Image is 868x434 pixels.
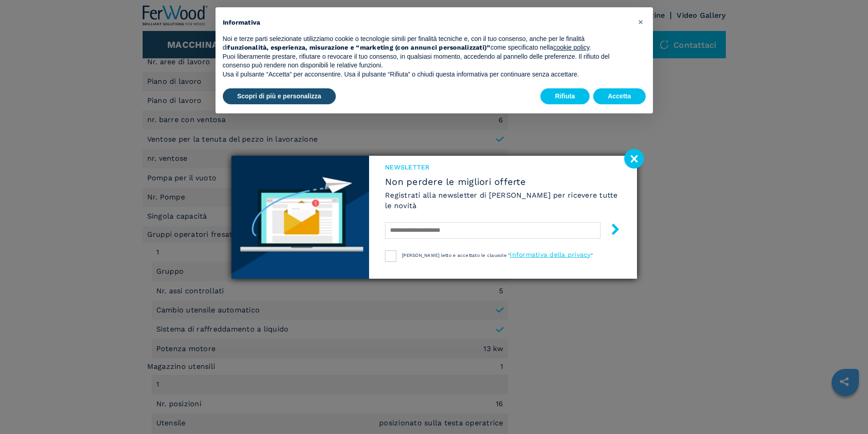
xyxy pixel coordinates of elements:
[223,88,336,105] button: Scopri di più e personalizza
[231,156,370,279] img: Newsletter image
[593,88,646,105] button: Accetta
[638,16,643,27] span: ×
[385,176,621,187] span: Non perdere le migliori offerte
[385,163,621,172] span: NEWSLETTER
[634,15,648,29] button: Chiudi questa informativa
[510,251,591,258] a: informativa della privacy
[601,220,621,241] button: submit-button
[540,88,590,105] button: Rifiuta
[402,253,510,258] span: [PERSON_NAME] letto e accettato le clausole "
[591,253,593,258] span: "
[223,18,631,27] h2: Informativa
[553,44,589,51] a: cookie policy
[385,190,621,211] h6: Registrati alla newsletter di [PERSON_NAME] per ricevere tutte le novità
[223,52,631,70] p: Puoi liberamente prestare, rifiutare o revocare il tuo consenso, in qualsiasi momento, accedendo ...
[223,35,631,52] p: Noi e terze parti selezionate utilizziamo cookie o tecnologie simili per finalità tecniche e, con...
[227,44,490,51] strong: funzionalità, esperienza, misurazione e “marketing (con annunci personalizzati)”
[223,70,631,79] p: Usa il pulsante “Accetta” per acconsentire. Usa il pulsante “Rifiuta” o chiudi questa informativa...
